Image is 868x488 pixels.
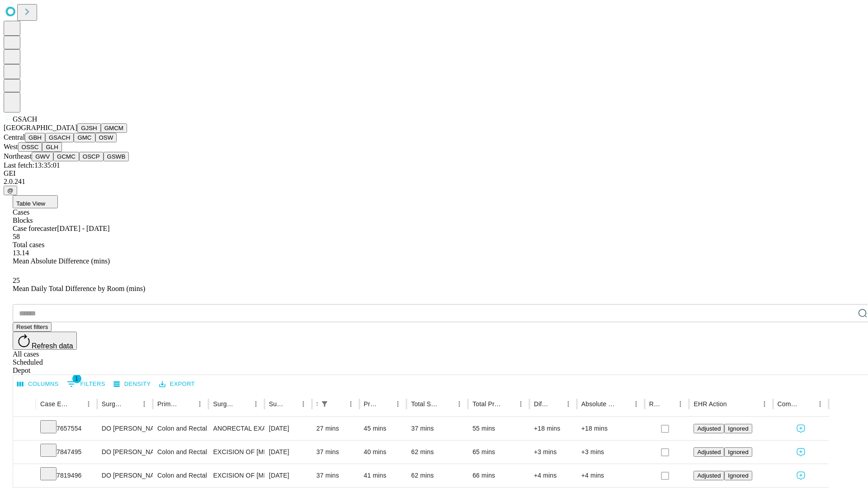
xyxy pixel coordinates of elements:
div: 27 mins [316,417,355,440]
span: Case forecaster [13,225,57,232]
button: Adjusted [693,447,724,457]
div: GEI [4,169,864,178]
span: Total cases [13,241,44,249]
button: Sort [332,398,344,410]
div: 7657554 [40,417,93,440]
button: OSSC [18,142,42,152]
button: Expand [18,421,31,437]
button: Sort [125,398,138,410]
button: Menu [453,398,466,410]
button: Expand [18,445,31,460]
div: Primary Service [157,400,180,408]
button: Show filters [318,398,331,410]
div: Absolute Difference [581,400,616,408]
button: Export [157,377,197,391]
button: Sort [801,398,814,410]
button: Menu [514,398,527,410]
button: GCMC [53,152,79,161]
button: Ignored [724,424,752,433]
span: Central [4,133,25,141]
span: Ignored [728,472,748,479]
button: GMC [74,133,95,142]
button: Menu [250,398,262,410]
div: +18 mins [534,417,572,440]
div: +18 mins [581,417,640,440]
button: Show filters [65,377,108,391]
button: GSWB [104,152,129,161]
button: Menu [297,398,310,410]
button: Sort [549,398,562,410]
div: 1 active filter [318,398,331,410]
button: Adjusted [693,471,724,480]
button: Sort [379,398,392,410]
button: Sort [661,398,674,410]
button: Menu [82,398,95,410]
div: +3 mins [534,441,572,464]
div: +4 mins [534,464,572,487]
div: Total Predicted Duration [472,400,501,408]
div: Colon and Rectal Surgery [157,417,204,440]
span: 13.14 [13,249,29,257]
button: Menu [630,398,642,410]
span: West [4,143,18,150]
div: Surgery Date [269,400,283,408]
div: +3 mins [581,441,640,464]
button: GWV [32,152,53,161]
button: Sort [237,398,250,410]
div: 7819496 [40,464,93,487]
span: Adjusted [697,449,721,455]
span: Table View [16,200,45,207]
button: Sort [70,398,82,410]
span: Northeast [4,152,32,160]
button: Adjusted [693,424,724,433]
button: Menu [562,398,575,410]
div: 40 mins [364,441,402,464]
button: Expand [18,468,31,484]
span: @ [7,187,14,194]
button: GJSH [77,123,101,133]
button: Select columns [15,377,61,391]
button: GSACH [45,133,74,142]
div: +4 mins [581,464,640,487]
div: Resolved in EHR [649,400,661,408]
div: 62 mins [411,441,463,464]
button: GMCM [101,123,127,133]
span: Adjusted [697,425,721,432]
div: [DATE] [269,417,307,440]
div: 2.0.241 [4,178,864,186]
button: Menu [392,398,404,410]
button: Menu [814,398,826,410]
button: Sort [284,398,297,410]
div: Predicted In Room Duration [364,400,378,408]
span: 58 [13,233,20,240]
div: Difference [534,400,548,408]
div: 37 mins [316,464,355,487]
span: Refresh data [32,342,73,350]
span: [DATE] - [DATE] [57,225,109,232]
button: Sort [181,398,193,410]
div: 65 mins [472,441,525,464]
span: Ignored [728,449,748,455]
span: GSACH [13,115,37,123]
span: Reset filters [16,324,48,330]
button: Sort [502,398,514,410]
button: GBH [25,133,45,142]
div: DO [PERSON_NAME] Do [102,441,148,464]
div: 7847495 [40,441,93,464]
div: [DATE] [269,464,307,487]
button: Density [111,377,153,391]
div: EHR Action [693,400,726,408]
div: [DATE] [269,441,307,464]
button: Menu [344,398,357,410]
button: Menu [674,398,687,410]
span: 25 [13,277,20,284]
button: OSW [95,133,117,142]
div: Comments [778,400,800,408]
div: DO [PERSON_NAME] Do [102,464,148,487]
button: Menu [138,398,151,410]
div: ANORECTAL EXAM UNDER ANESTHESIA [213,417,259,440]
div: 55 mins [472,417,525,440]
div: 37 mins [411,417,463,440]
button: Sort [617,398,630,410]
